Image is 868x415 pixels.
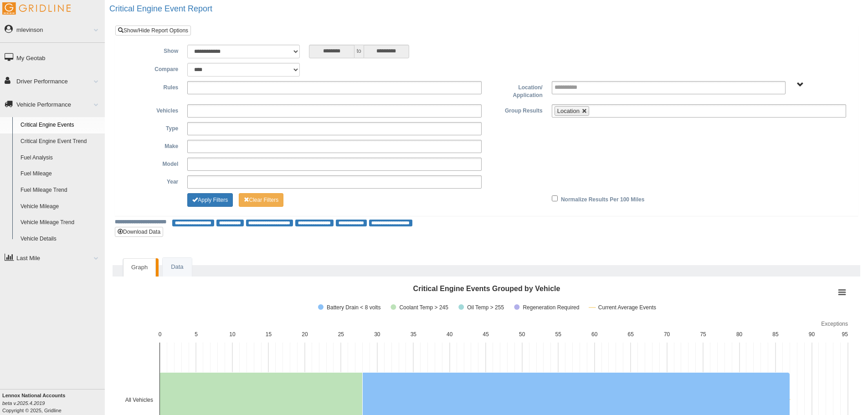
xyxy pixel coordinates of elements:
label: Compare [122,63,183,74]
a: Data [163,258,191,277]
text: 30 [374,331,380,338]
text: 90 [809,331,815,338]
label: Rules [122,81,183,92]
text: 20 [302,331,308,338]
text: 25 [338,331,344,338]
a: Vehicle Mileage Trend [16,215,105,231]
a: Fuel Mileage [16,166,105,182]
label: Year [122,175,183,186]
label: Group Results [486,104,547,115]
label: Show [122,45,183,56]
button: Download Data [115,227,163,237]
button: Show Oil Temp > 255 [458,304,504,311]
button: Change Filter Options [187,193,233,207]
img: Gridline [2,2,71,15]
text: 70 [664,331,670,338]
i: beta v.2025.4.2019 [2,400,45,406]
span: to [354,45,364,58]
b: Lennox National Accounts [2,393,65,398]
text: Critical Engine Events Grouped by Vehicle [413,285,560,292]
a: Critical Engine Event Trend [16,133,105,150]
label: Make [122,140,183,151]
text: 35 [411,331,417,338]
div: Copyright © 2025, Gridline [2,392,105,414]
button: Change Filter Options [239,193,284,207]
label: Model [122,158,183,169]
a: Fuel Mileage Trend [16,182,105,199]
text: 80 [736,331,743,338]
text: 10 [229,331,236,338]
text: 75 [700,331,706,338]
button: Show Current Average Events [589,304,656,311]
text: 0 [159,331,162,338]
text: 55 [555,331,562,338]
text: 5 [195,331,198,338]
g: Current Average Events, series 5 of 5. Line with 2 data points. [788,398,791,401]
button: Show Battery Drain < 8 volts [318,304,380,311]
a: Vehicle Details [16,231,105,247]
label: Location/ Application [486,81,547,100]
text: 85 [772,331,779,338]
text: 15 [266,331,272,338]
a: Fuel Analysis [16,150,105,166]
text: 50 [519,331,525,338]
text: 95 [842,331,848,338]
label: Vehicles [122,104,183,115]
h2: Critical Engine Event Report [109,5,868,14]
text: 65 [627,331,634,338]
span: Location [557,108,580,114]
label: Type [122,122,183,133]
text: 40 [447,331,453,338]
button: View chart menu, Critical Engine Events Grouped by Vehicle [836,286,848,299]
button: Show Regeneration Required [514,304,579,311]
text: 60 [591,331,598,338]
text: Exceptions [821,321,848,327]
a: Vehicle Mileage [16,199,105,215]
label: Normalize Results Per 100 Miles [561,193,644,204]
a: Graph [123,258,156,277]
a: Show/Hide Report Options [115,26,191,36]
a: Critical Engine Events [16,117,105,133]
text: 45 [483,331,489,338]
text: All Vehicles [125,397,153,403]
button: Show Coolant Temp > 245 [390,304,448,311]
